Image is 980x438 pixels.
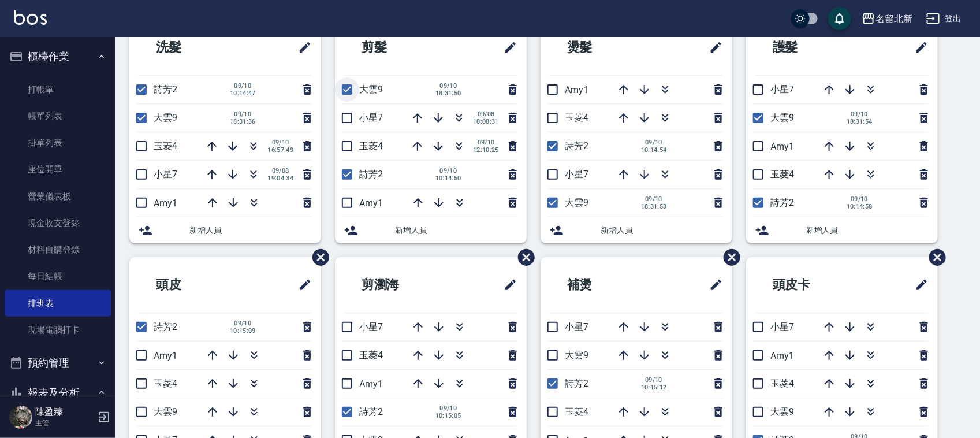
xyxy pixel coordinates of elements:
span: 大雲9 [154,112,177,123]
span: 刪除班表 [304,240,331,274]
span: 18:31:53 [641,203,667,210]
span: Amy1 [154,350,177,361]
span: Amy1 [154,198,177,209]
div: 新增人員 [541,217,732,243]
span: 刪除班表 [509,240,536,274]
span: 新增人員 [601,224,723,236]
span: 09/10 [641,376,667,384]
span: 修改班表的標題 [497,271,517,299]
img: Person [9,406,32,429]
span: 10:15:09 [230,327,256,335]
span: 修改班表的標題 [702,34,723,61]
h2: 洗髮 [139,27,245,68]
h2: 護髮 [755,27,862,68]
span: 玉菱4 [359,350,383,361]
h2: 燙髮 [550,27,656,68]
h2: 補燙 [550,264,656,306]
span: 18:08:31 [473,118,499,125]
span: 09/08 [267,167,293,175]
span: 09/10 [435,404,461,412]
span: 10:14:50 [435,175,461,182]
span: 小星7 [770,84,794,95]
span: 修改班表的標題 [497,34,517,61]
span: 10:15:05 [435,412,461,420]
span: 10:14:47 [230,90,256,97]
span: 09/10 [267,139,293,146]
span: 10:14:58 [847,203,873,210]
span: 小星7 [770,321,794,332]
span: 09/10 [230,82,256,90]
span: 小星7 [565,169,588,180]
span: 新增人員 [806,224,929,236]
span: 新增人員 [395,224,517,236]
span: 玉菱4 [565,112,588,123]
span: 玉菱4 [565,406,588,417]
span: 大雲9 [154,406,177,417]
span: 大雲9 [565,350,588,361]
span: Amy1 [359,198,383,209]
span: 修改班表的標題 [291,34,312,61]
a: 掛單列表 [5,129,111,156]
a: 帳單列表 [5,103,111,129]
span: 玉菱4 [359,140,383,151]
span: 小星7 [154,169,177,180]
span: 09/10 [847,195,873,203]
span: 09/10 [435,82,461,90]
span: 12:10:25 [473,146,499,154]
span: 刪除班表 [921,240,948,274]
div: 名留北新 [875,12,912,26]
a: 現金收支登錄 [5,210,111,236]
a: 排班表 [5,290,111,317]
h2: 頭皮 [139,264,245,306]
span: 16:57:49 [267,146,293,154]
span: 詩芳2 [359,169,383,180]
span: 09/08 [473,110,499,118]
h2: 頭皮卡 [755,264,868,306]
a: 營業儀表板 [5,183,111,210]
span: 19:04:34 [267,175,293,182]
span: Amy1 [770,350,794,361]
span: 詩芳2 [565,140,588,151]
span: 刪除班表 [715,240,742,274]
p: 主管 [35,418,94,428]
span: 09/10 [641,139,667,146]
span: 大雲9 [359,84,383,95]
div: 新增人員 [746,217,938,243]
span: Amy1 [565,84,588,95]
span: 小星7 [359,321,383,332]
span: 09/10 [435,167,461,175]
h2: 剪瀏海 [344,264,457,306]
span: 09/10 [847,110,873,118]
div: 新增人員 [335,217,527,243]
span: 修改班表的標題 [908,34,929,61]
span: 大雲9 [770,112,794,123]
a: 材料自購登錄 [5,236,111,263]
span: 大雲9 [770,406,794,417]
span: Amy1 [770,141,794,152]
a: 每日結帳 [5,263,111,289]
img: Logo [14,10,47,25]
span: 詩芳2 [359,406,383,417]
span: 修改班表的標題 [908,271,929,299]
button: 報表及分析 [5,378,111,408]
span: 詩芳2 [565,378,588,389]
h5: 陳盈臻 [35,406,94,418]
a: 打帳單 [5,76,111,103]
span: 18:31:54 [847,118,873,125]
span: 10:15:12 [641,384,667,391]
span: 玉菱4 [154,378,177,389]
span: 18:31:36 [230,118,256,125]
span: 10:14:54 [641,146,667,154]
span: 玉菱4 [770,169,794,180]
span: 小星7 [565,321,588,332]
span: 修改班表的標題 [291,271,312,299]
span: 18:31:50 [435,90,461,97]
button: 名留北新 [857,7,917,31]
a: 座位開單 [5,156,111,183]
button: save [828,7,851,30]
span: 小星7 [359,112,383,123]
span: 大雲9 [565,197,588,208]
button: 預約管理 [5,348,111,378]
span: 詩芳2 [770,197,794,208]
a: 現場電腦打卡 [5,317,111,343]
